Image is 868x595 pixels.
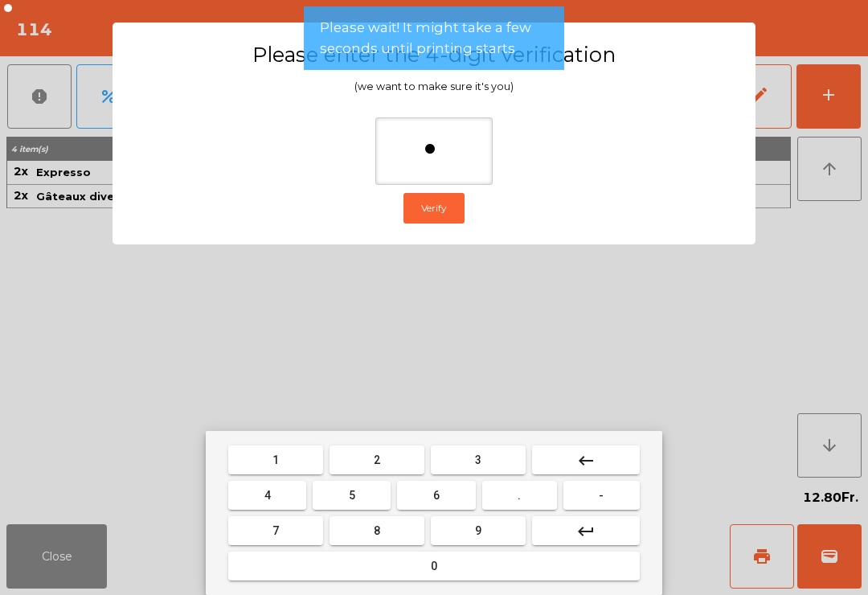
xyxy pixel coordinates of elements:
[320,18,548,58] span: Please wait! It might take a few seconds until printing starts
[431,516,526,545] button: 9
[330,516,424,545] button: 8
[475,453,481,466] span: 3
[228,481,306,510] button: 4
[482,481,557,510] button: .
[313,481,391,510] button: 5
[599,489,604,502] span: -
[228,445,323,474] button: 1
[397,481,475,510] button: 6
[576,522,596,541] mat-icon: keyboard_return
[272,453,279,466] span: 1
[475,524,481,537] span: 9
[374,453,380,466] span: 2
[228,552,640,581] button: 0
[264,489,271,502] span: 4
[330,445,424,474] button: 2
[272,524,279,537] span: 7
[518,489,521,502] span: .
[433,489,440,502] span: 6
[431,445,526,474] button: 3
[354,80,514,92] span: (we want to make sure it's you)
[563,481,640,510] button: -
[228,516,323,545] button: 7
[144,42,724,68] h3: Please enter the 4-digit verification
[403,193,465,224] button: Verify
[374,524,380,537] span: 8
[431,560,437,572] span: 0
[349,489,355,502] span: 5
[576,451,596,470] mat-icon: keyboard_backspace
